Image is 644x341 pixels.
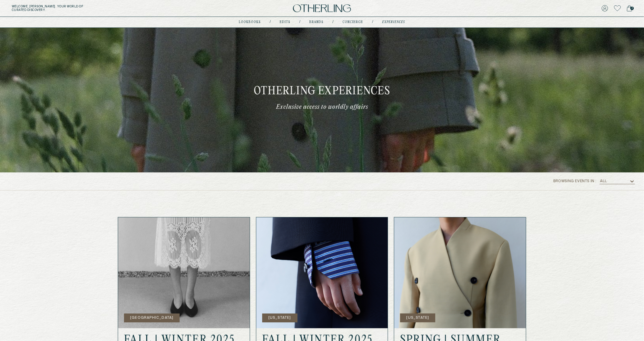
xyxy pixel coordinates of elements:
[280,21,291,24] a: Edits
[333,20,334,25] div: /
[276,103,368,111] p: Exclusive access to worldly affairs
[124,313,180,322] button: [GEOGRAPHIC_DATA]
[382,21,405,24] a: experiences
[256,217,388,328] img: background
[254,86,390,97] h1: otherling experiences
[630,7,634,10] span: 2
[372,20,373,25] div: /
[627,4,632,12] a: 2
[600,179,607,183] div: All
[239,21,261,24] a: lookbooks
[118,217,250,328] img: background
[400,313,435,322] button: [US_STATE]
[343,21,363,24] a: concierge
[300,20,301,25] div: /
[12,5,198,12] h5: Welcome, [PERSON_NAME] . Your world of curated discovery.
[262,313,297,322] button: [US_STATE]
[293,4,351,12] img: logo
[310,21,324,24] a: Brands
[270,20,271,25] div: /
[553,179,597,183] span: browsing events in :
[394,217,526,328] img: background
